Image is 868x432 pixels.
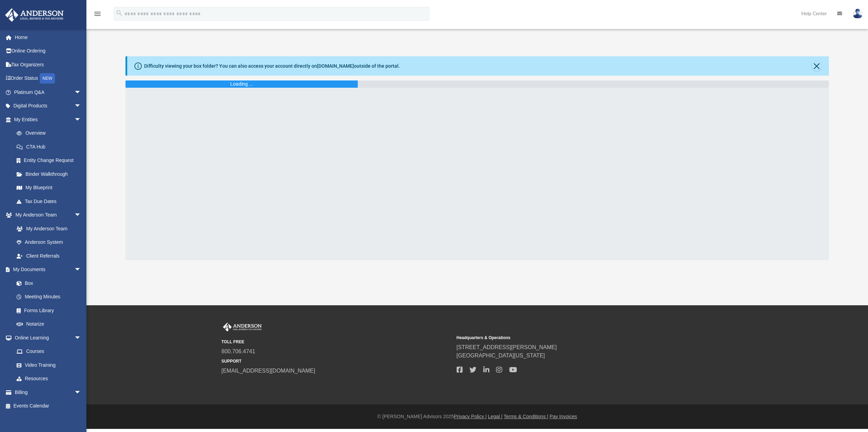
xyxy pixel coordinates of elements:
div: NEW [40,73,55,84]
a: My Anderson Team [10,222,85,236]
a: My Entitiesarrow_drop_down [5,113,92,126]
a: menu [93,13,102,18]
a: Digital Productsarrow_drop_down [5,99,92,113]
span: arrow_drop_down [74,99,88,113]
a: Notarize [10,317,88,331]
i: menu [93,10,102,18]
a: Order StatusNEW [5,71,92,86]
a: Courses [10,345,88,358]
a: Client Referrals [10,249,88,263]
a: Online Ordering [5,44,92,58]
a: Overview [10,126,92,140]
a: Online Learningarrow_drop_down [5,331,88,345]
a: Forms Library [10,304,85,317]
div: Difficulty viewing your box folder? You can also access your account directly on outside of the p... [144,63,400,70]
a: 800.706.4741 [222,348,255,354]
a: Meeting Minutes [10,290,88,304]
img: Anderson Advisors Platinum Portal [3,8,66,22]
i: search [115,9,123,17]
a: Billingarrow_drop_down [5,385,92,399]
a: Legal | [488,414,503,419]
span: arrow_drop_down [74,385,88,400]
div: © [PERSON_NAME] Advisors 2025 [86,413,868,420]
span: arrow_drop_down [74,208,88,222]
small: TOLL FREE [222,339,452,345]
a: Box [10,276,85,290]
a: Tax Due Dates [10,194,92,208]
a: My Blueprint [10,181,88,195]
a: Tax Organizers [5,58,92,71]
span: arrow_drop_down [74,113,88,127]
small: Headquarters & Operations [457,335,687,341]
a: Resources [10,372,88,386]
a: Video Training [10,358,85,372]
a: Platinum Q&Aarrow_drop_down [5,85,92,99]
a: Events Calendar [5,399,92,413]
span: arrow_drop_down [74,331,88,345]
img: User Pic [852,9,863,19]
a: Home [5,30,92,44]
a: Entity Change Request [10,154,92,167]
a: [GEOGRAPHIC_DATA][US_STATE] [457,353,545,358]
a: Pay Invoices [550,414,577,419]
a: [STREET_ADDRESS][PERSON_NAME] [457,344,557,350]
img: Anderson Advisors Platinum Portal [222,323,263,332]
a: My Documentsarrow_drop_down [5,263,88,277]
a: My Anderson Teamarrow_drop_down [5,208,88,222]
a: Anderson System [10,236,88,249]
a: [EMAIL_ADDRESS][DOMAIN_NAME] [222,368,315,374]
a: Binder Walkthrough [10,167,92,181]
a: Terms & Conditions | [504,414,548,419]
button: Close [812,61,822,71]
div: Loading ... [230,80,253,88]
a: Privacy Policy | [454,414,487,419]
a: CTA Hub [10,140,92,154]
span: arrow_drop_down [74,85,88,99]
span: arrow_drop_down [74,263,88,277]
a: [DOMAIN_NAME] [317,63,354,69]
small: SUPPORT [222,358,452,364]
